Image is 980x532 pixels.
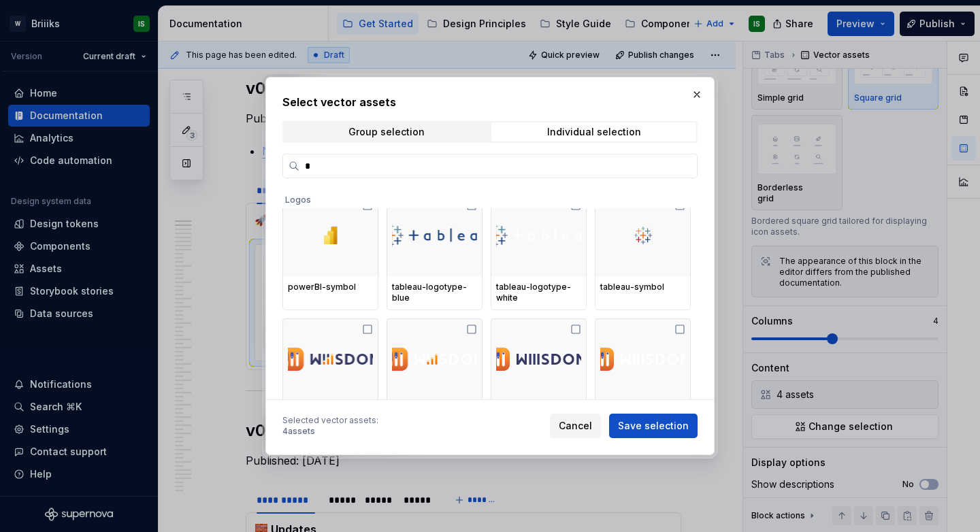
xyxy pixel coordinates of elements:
[288,282,373,293] div: powerBI-symbol
[547,127,641,137] div: Individual selection
[550,414,601,438] button: Cancel
[618,419,689,433] span: Save selection
[282,415,378,426] div: Selected vector assets :
[282,186,691,208] div: Logos
[600,282,685,293] div: tableau-symbol
[496,282,581,303] div: tableau-logotype-white
[282,426,378,437] div: 4 assets
[282,94,698,110] h2: Select vector assets
[559,419,592,433] span: Cancel
[609,414,698,438] button: Save selection
[348,127,425,137] div: Group selection
[392,282,477,303] div: tableau-logotype-blue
